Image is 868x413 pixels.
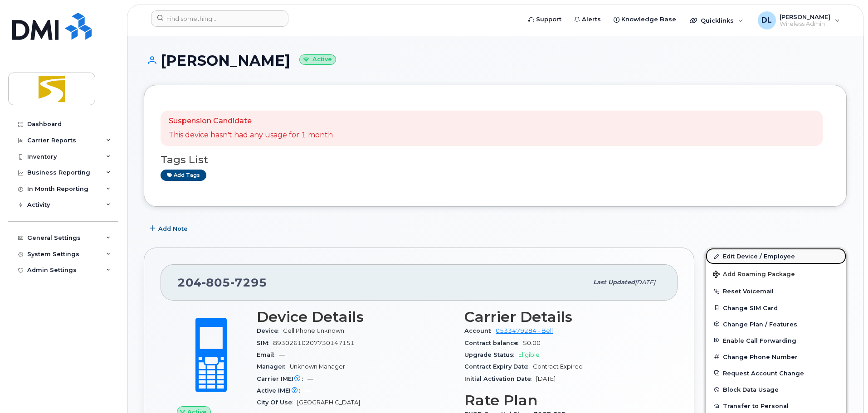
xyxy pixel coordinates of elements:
[297,399,360,406] span: [GEOGRAPHIC_DATA]
[307,375,313,382] span: —
[169,130,333,141] p: This device hasn't had any usage for 1 month
[593,279,635,286] span: Last updated
[144,220,195,237] button: Add Note
[257,399,297,406] span: City Of Use
[299,54,336,65] small: Active
[635,279,655,286] span: [DATE]
[161,170,206,181] a: Add tags
[464,340,523,346] span: Contract balance
[305,387,311,394] span: —
[723,337,796,344] span: Enable Call Forwarding
[523,340,541,346] span: $0.00
[230,276,267,289] span: 7295
[273,340,355,346] span: 89302610207730147151
[279,351,285,358] span: —
[169,116,333,126] p: Suspension Candidate
[161,154,830,165] h3: Tags List
[257,309,454,325] h3: Device Details
[144,53,847,68] h1: [PERSON_NAME]
[713,271,795,279] span: Add Roaming Package
[202,276,230,289] span: 805
[464,327,496,334] span: Account
[464,363,533,370] span: Contract Expiry Date
[518,351,540,358] span: Eligible
[464,351,518,358] span: Upgrade Status
[257,351,279,358] span: Email
[706,264,846,283] button: Add Roaming Package
[257,363,290,370] span: Manager
[283,327,344,334] span: Cell Phone Unknown
[158,224,188,233] span: Add Note
[706,332,846,349] button: Enable Call Forwarding
[257,340,273,346] span: SIM
[464,309,661,325] h3: Carrier Details
[464,375,536,382] span: Initial Activation Date
[706,283,846,299] button: Reset Voicemail
[706,316,846,332] button: Change Plan / Features
[706,349,846,365] button: Change Phone Number
[706,365,846,381] button: Request Account Change
[706,381,846,398] button: Block Data Usage
[536,375,556,382] span: [DATE]
[257,327,283,334] span: Device
[257,375,307,382] span: Carrier IMEI
[290,363,345,370] span: Unknown Manager
[706,248,846,264] a: Edit Device / Employee
[706,300,846,316] button: Change SIM Card
[177,276,267,289] span: 204
[723,321,797,327] span: Change Plan / Features
[257,387,305,394] span: Active IMEI
[496,327,553,334] a: 0533479284 - Bell
[464,392,661,408] h3: Rate Plan
[533,363,583,370] span: Contract Expired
